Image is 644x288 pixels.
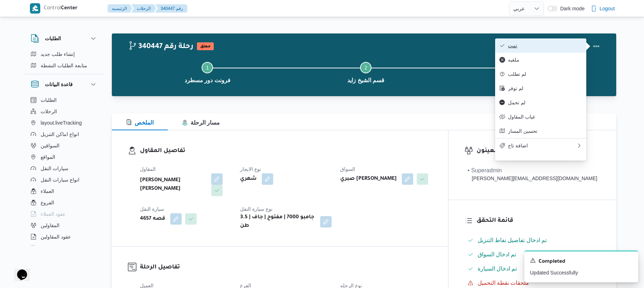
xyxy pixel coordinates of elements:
[41,130,79,138] span: انواع اماكن التنزيل
[41,198,54,207] span: الفروع
[495,81,586,95] button: لم توفر
[140,176,206,193] b: [PERSON_NAME] [PERSON_NAME]
[28,151,100,163] button: المواقع
[478,280,529,286] span: ملحقات نقطة التحميل
[41,119,82,127] span: layout.liveTracking
[468,175,597,182] div: [PERSON_NAME][EMAIL_ADDRESS][DOMAIN_NAME]
[508,143,576,148] span: اضافة تاج
[445,53,603,90] button: فرونت دور مسطرد
[495,53,586,67] button: ملغيه
[240,175,257,183] b: شهري
[128,42,193,52] h2: 340447 رحلة رقم
[477,146,600,156] h3: المعينون
[31,80,98,89] button: قاعدة البيانات
[599,4,615,13] span: Logout
[478,265,517,273] span: تم ادخال السيارة
[477,216,600,226] h3: قائمة التحقق
[287,53,445,90] button: قسم الشيخ زايد
[28,60,100,71] button: متابعة الطلبات النشطة
[41,221,59,230] span: المقاولين
[28,140,100,151] button: السواقين
[468,166,597,175] div: • Superadmin
[495,124,586,138] button: تحسين المسار
[41,210,66,218] span: عقود العملاء
[28,220,100,231] button: المقاولين
[28,129,100,140] button: انواع اماكن التنزيل
[508,71,582,77] span: لم تطلب
[347,76,384,85] span: قسم الشيخ زايد
[28,231,100,242] button: عقود المقاولين
[28,117,100,129] button: layout.liveTracking
[41,61,87,70] span: متابعة الطلبات النشطة
[45,80,73,89] h3: قاعدة البيانات
[41,176,79,184] span: انواع سيارات النقل
[41,187,54,195] span: العملاء
[478,250,516,259] span: تم ادخال السواق
[508,85,582,91] span: لم توفر
[465,263,600,274] button: تم ادخال السيارة
[465,235,600,246] button: تم ادخال تفاصيل نفاط التنزيل
[364,65,367,70] span: 2
[495,138,586,153] button: اضافة تاج
[465,249,600,260] button: تم ادخال السواق
[28,185,100,197] button: العملاء
[185,76,230,85] span: فرونت دور مسطرد
[508,43,582,48] span: تمت
[140,166,156,172] span: المقاول
[61,6,78,11] b: Center
[530,257,633,266] div: Notification
[240,206,272,212] span: نوع سيارة النقل
[41,50,75,58] span: إنشاء طلب جديد
[495,95,586,110] button: لم تحمل
[530,269,633,277] p: Updated Successfully
[28,174,100,185] button: انواع سيارات النقل
[495,38,586,53] button: تمت
[41,244,70,252] span: اجهزة التليفون
[126,120,154,126] span: الملخص
[495,67,586,81] button: لم تطلب
[45,34,61,43] h3: الطلبات
[182,120,220,126] span: مسار الرحلة
[28,106,100,117] button: الرحلات
[30,3,40,14] img: X8yXhbKr1z7QwAAAABJRU5ErkJggg==
[28,242,100,254] button: اجهزة التليفون
[478,266,517,272] span: تم ادخال السيارة
[478,279,529,287] span: ملحقات نقطة التحميل
[557,6,585,11] span: Dark mode
[155,4,187,13] button: 340447 رقم
[478,251,516,257] span: تم ادخال السواق
[25,48,103,74] div: الطلبات
[140,215,165,223] b: قصه 4657
[128,53,287,90] button: فرونت دور مسطرد
[28,163,100,174] button: سيارات النقل
[140,263,432,272] h3: تفاصيل الرحلة
[41,141,59,150] span: السواقين
[28,208,100,220] button: عقود العملاء
[340,166,355,172] span: السواق
[28,94,100,106] button: الطلبات
[41,96,57,104] span: الطلبات
[340,175,397,183] b: صبري [PERSON_NAME]
[468,166,597,182] span: • Superadmin mohamed.nabil@illa.com.eg
[41,107,57,116] span: الرحلات
[7,260,30,281] iframe: chat widget
[206,65,209,70] span: 1
[41,153,55,161] span: المواقع
[478,237,547,243] span: تم ادخال تفاصيل نفاط التنزيل
[478,236,547,245] span: تم ادخال تفاصيل نفاط التنزيل
[240,213,315,230] b: جامبو 7000 | مفتوح | جاف | 3.5 طن
[508,128,582,134] span: تحسين المسار
[41,232,71,241] span: عقود المقاولين
[25,94,103,248] div: قاعدة البيانات
[108,4,133,13] button: الرئيسيه
[140,206,164,212] span: سيارة النقل
[589,39,603,53] button: Actions
[28,197,100,208] button: الفروع
[140,146,432,156] h3: تفاصيل المقاول
[588,1,618,16] button: Logout
[508,57,582,63] span: ملغيه
[28,48,100,60] button: إنشاء طلب جديد
[508,100,582,105] span: لم تحمل
[240,166,261,172] span: نوع الايجار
